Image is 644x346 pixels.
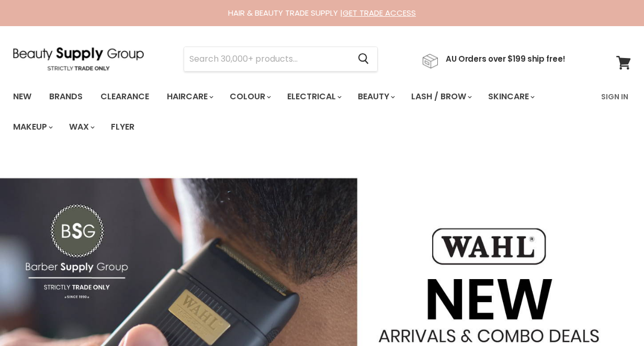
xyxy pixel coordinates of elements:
[5,82,595,142] ul: Main menu
[343,7,416,18] a: GET TRADE ACCESS
[350,86,401,108] a: Beauty
[5,116,59,138] a: Makeup
[184,47,378,72] form: Product
[349,47,377,71] button: Search
[61,116,101,138] a: Wax
[184,47,349,71] input: Search
[480,86,541,108] a: Skincare
[403,86,478,108] a: Lash / Brow
[41,86,91,108] a: Brands
[279,86,348,108] a: Electrical
[595,86,635,108] a: Sign In
[592,297,634,336] iframe: Gorgias live chat messenger
[93,86,157,108] a: Clearance
[103,116,142,138] a: Flyer
[159,86,220,108] a: Haircare
[222,86,277,108] a: Colour
[5,86,39,108] a: New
